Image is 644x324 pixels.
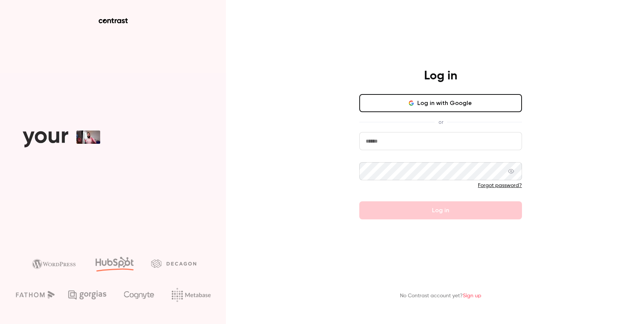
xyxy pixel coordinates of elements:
[151,259,196,268] img: decagon
[463,293,481,298] a: Sign up
[424,68,457,84] h4: Log in
[435,118,447,126] span: or
[359,94,522,112] button: Log in with Google
[400,292,481,300] p: No Contrast account yet?
[478,183,522,188] a: Forgot password?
